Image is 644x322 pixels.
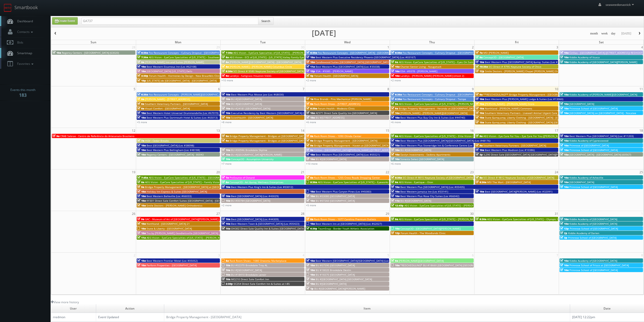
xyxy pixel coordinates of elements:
a: Create Event [52,17,78,25]
span: 8:30a [222,69,233,73]
span: 9a [475,144,483,147]
span: Cirillas - [GEOGRAPHIC_DATA][PERSON_NAME] ([STREET_ADDRESS]) [314,148,394,152]
span: 8a [475,176,483,179]
span: 10a [560,55,569,59]
span: 6:30a [137,93,148,96]
span: Favorites [15,62,35,66]
span: ProSource of Oxnard [230,176,255,179]
span: 10a [391,185,400,189]
span: Candlewood Suites [GEOGRAPHIC_DATA] [GEOGRAPHIC_DATA] [316,60,390,64]
span: 8a [137,102,144,106]
span: AEG Vision - EyeCare Specialties of [US_STATE] – Olympic Eye Care [487,217,568,221]
span: 10a [560,176,569,179]
span: 10a [222,116,230,119]
span: 10a [222,217,230,221]
span: Smile Doctors - [PERSON_NAME] Chapel [PERSON_NAME] Orthodontics [485,69,571,73]
span: 10a [222,199,230,202]
span: Concept3D - [GEOGRAPHIC_DATA] [483,55,524,59]
span: IL290 Direct Sale [GEOGRAPHIC_DATA] [GEOGRAPHIC_DATA][PERSON_NAME][GEOGRAPHIC_DATA] [484,153,600,156]
span: 10a [137,144,146,147]
span: 10a [391,116,400,119]
span: 9a [391,102,398,106]
span: Regency Centers - [GEOGRAPHIC_DATA] (63020) [62,51,119,54]
span: Rack Room Shoes - 1077 Carolina Premium Outlets [314,217,376,221]
span: 10a [222,157,230,161]
span: 9a [137,185,144,189]
span: BU #00946 Brookdale Skyline [231,148,267,152]
span: Best [GEOGRAPHIC_DATA] (Loc #43029) [231,194,279,198]
span: 8a [137,107,144,110]
span: 8a [306,134,313,138]
span: 7a [137,139,144,142]
span: 10a [222,107,230,110]
span: 6:30a [137,51,148,54]
span: SCI Direct # 9795 Neptune Society of Chico [489,65,541,68]
span: 10a [222,97,230,101]
span: [PERSON_NAME][GEOGRAPHIC_DATA] - [GEOGRAPHIC_DATA] [230,60,301,64]
span: AEG Vision - EyeCare Specialties of [US_STATE] – [PERSON_NAME] Ridge Eye Care [399,217,497,221]
span: 5p [306,74,314,78]
span: 12p [475,69,484,73]
span: Best [GEOGRAPHIC_DATA][PERSON_NAME] (Loc #32091) [485,190,552,193]
span: 10a [52,51,61,54]
span: State &amp;amp; Liberty Clothing - [GEOGRAPHIC_DATA] [GEOGRAPHIC_DATA] [485,121,579,124]
span: 10a [475,111,484,115]
span: SCI Direct # 9580 Neptune Society of [GEOGRAPHIC_DATA] [233,69,304,73]
span: 9a [475,55,483,59]
span: Kiddie Academy of [PERSON_NAME][GEOGRAPHIC_DATA] [569,93,637,96]
span: MSI The Mart - [GEOGRAPHIC_DATA] [487,180,531,184]
button: month [588,30,600,37]
span: SCI Direct # 9812 Neptune Society of [GEOGRAPHIC_DATA] [483,176,554,179]
span: Best Western Plus Bay City Inn & Suites (Loc #44740) [400,116,465,119]
a: +8 more [221,120,232,124]
span: Best Western Plus King's Inn & Suites (Loc #03012) [231,185,293,189]
span: Rack Room Shoes - 1255 Cross Roads Shopping Center [314,176,380,179]
span: 10a [137,204,146,207]
span: Fox Restaurant Concepts - Culinary Dropout - [GEOGRAPHIC_DATA] [149,51,229,54]
span: 10a [306,60,315,64]
span: Northland - [PERSON_NAME] Commons [485,107,532,110]
span: [GEOGRAPHIC_DATA] - [GEOGRAPHIC_DATA] (60567) [569,153,631,156]
span: 8:30a [475,217,486,221]
span: [GEOGRAPHIC_DATA] [US_STATE] Dells [147,69,192,73]
span: 7:45a [137,176,148,179]
span: ScionHealth - [GEOGRAPHIC_DATA] [231,116,273,119]
span: Concept3D - Art &amp; Wellness Enterprises [230,180,283,184]
span: Best [GEOGRAPHIC_DATA] (Loc #44309) [231,217,279,221]
span: 10a [306,116,315,119]
span: 10a [222,194,230,198]
span: Sonesta Select [GEOGRAPHIC_DATA] [400,157,444,161]
span: [GEOGRAPHIC_DATA] [569,102,594,106]
span: [PERSON_NAME] - [PERSON_NAME][GEOGRAPHIC_DATA] [400,111,467,115]
span: ESA - #9385 - [PERSON_NAME] [316,69,353,73]
span: BU #07260 [GEOGRAPHIC_DATA] [316,199,355,202]
span: 10a [391,190,400,193]
span: Best Western Plus Executive Residency Phoenix [GEOGRAPHIC_DATA] (Loc #03167) [316,55,416,59]
span: 10a [391,74,400,78]
span: Concept3D - Assumption University [231,157,274,161]
a: +5 more [137,120,147,124]
span: 9a [222,139,229,142]
span: 3p [475,153,483,156]
span: 10a [560,51,569,54]
span: AEG Vision - EyeCare Specialties of [US_STATE] – Family Vision Care Center [145,180,235,184]
span: Kiddie Academy of Itsaca [569,55,600,59]
span: 8:30a [475,180,486,184]
span: 6:30a [391,93,402,96]
span: BU #[GEOGRAPHIC_DATA] [231,97,262,101]
span: Landrys - Saltgrass Houston SGGG [230,74,271,78]
span: Best Western Plus Rose City Suites (Loc #66042) [400,194,459,198]
span: Best Western Plus [GEOGRAPHIC_DATA]/[GEOGRAPHIC_DATA] (Loc #48176) [400,139,490,142]
span: 6:30a [306,51,317,54]
span: Best Western Plus Dartmouth Hotel & Suites (Loc #65013) [147,116,218,119]
span: Rise Brands - Pins Mechanical [PERSON_NAME] [314,97,371,101]
span: BU #03080 [GEOGRAPHIC_DATA] [316,194,355,198]
span: BU #24181 [GEOGRAPHIC_DATA] [231,107,270,110]
span: 8a [391,134,398,138]
span: 10a [560,107,569,110]
span: 8a [306,102,313,106]
span: 10a [222,102,230,106]
span: 9a [306,144,313,147]
span: Forum Health - Modesto Clinic [318,107,355,110]
span: 10a [306,157,315,161]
